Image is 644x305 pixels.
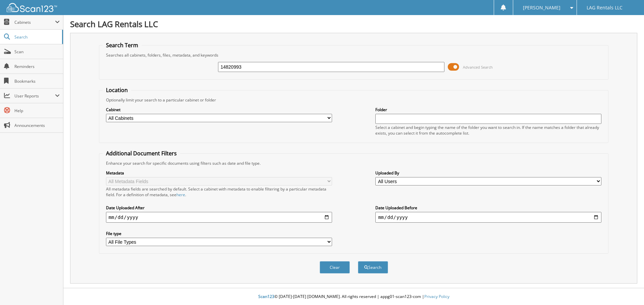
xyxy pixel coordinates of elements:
span: Advanced Search [463,65,493,70]
label: Uploaded By [375,170,601,176]
label: Folder [375,107,601,112]
span: Reminders [14,64,60,69]
span: User Reports [14,93,55,99]
div: All metadata fields are searched by default. Select a cabinet with metadata to enable filtering b... [106,186,332,198]
span: Bookmarks [14,78,60,84]
input: end [375,212,601,223]
legend: Location [103,86,131,94]
span: LAG Rentals LLC [587,6,623,10]
img: scan123-logo-white.svg [7,3,57,12]
label: Cabinet [106,107,332,112]
legend: Additional Document Filters [103,150,180,157]
span: Scan123 [258,294,274,299]
h1: Search LAG Rentals LLC [70,18,637,29]
label: File type [106,231,332,236]
iframe: Chat Widget [610,273,644,305]
button: Clear [320,261,350,274]
input: start [106,212,332,223]
span: Cabinets [14,19,55,25]
div: Searches all cabinets, folders, files, metadata, and keywords [103,52,605,58]
span: Help [14,108,60,113]
a: here [176,192,185,198]
span: Search [14,34,59,40]
div: Select a cabinet and begin typing the name of the folder you want to search in. If the name match... [375,125,601,136]
label: Date Uploaded After [106,205,332,211]
a: Privacy Policy [424,294,449,299]
span: Scan [14,49,60,55]
div: Optionally limit your search to a particular cabinet or folder [103,97,605,103]
label: Metadata [106,170,332,176]
div: © [DATE]-[DATE] [DOMAIN_NAME]. All rights reserved | appg01-scan123-com | [63,289,644,305]
legend: Search Term [103,42,142,49]
span: Announcements [14,123,60,128]
label: Date Uploaded Before [375,205,601,211]
span: [PERSON_NAME] [523,6,560,10]
button: Search [358,261,388,274]
div: Enhance your search for specific documents using filters such as date and file type. [103,160,605,166]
